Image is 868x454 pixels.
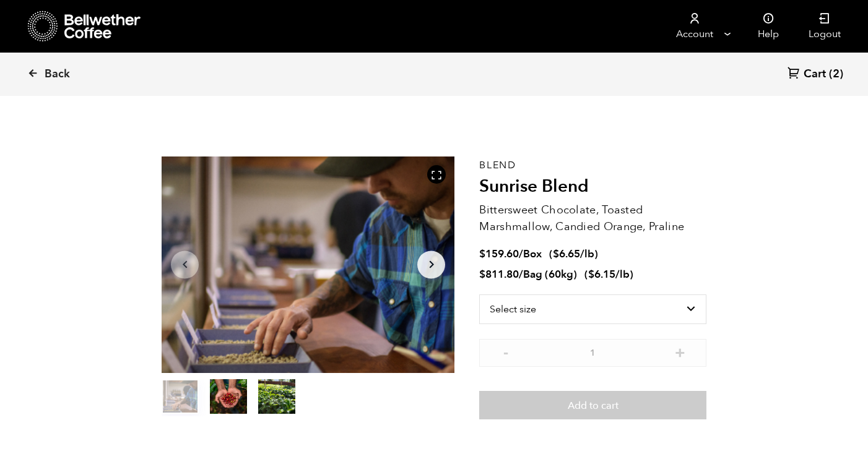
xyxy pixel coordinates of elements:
bdi: 811.80 [479,267,519,281]
span: /lb [580,247,594,261]
button: - [498,345,513,358]
span: / [519,247,523,261]
span: Bag (60kg) [523,267,577,281]
bdi: 159.60 [479,247,519,261]
h2: Sunrise Blend [479,176,706,197]
span: ( ) [584,267,633,281]
span: / [519,267,523,281]
span: Cart [804,67,826,82]
span: $ [479,247,485,261]
bdi: 6.15 [588,267,615,281]
span: Back [45,67,70,82]
span: /lb [615,267,630,281]
span: (2) [829,67,843,82]
button: + [672,345,688,358]
span: ( ) [549,247,598,261]
p: Bittersweet Chocolate, Toasted Marshmallow, Candied Orange, Praline [479,202,706,235]
span: $ [553,247,559,261]
span: $ [588,267,594,281]
span: Box [523,247,542,261]
a: Cart (2) [788,66,843,83]
span: $ [479,267,485,281]
button: Add to cart [479,391,706,419]
bdi: 6.65 [553,247,580,261]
